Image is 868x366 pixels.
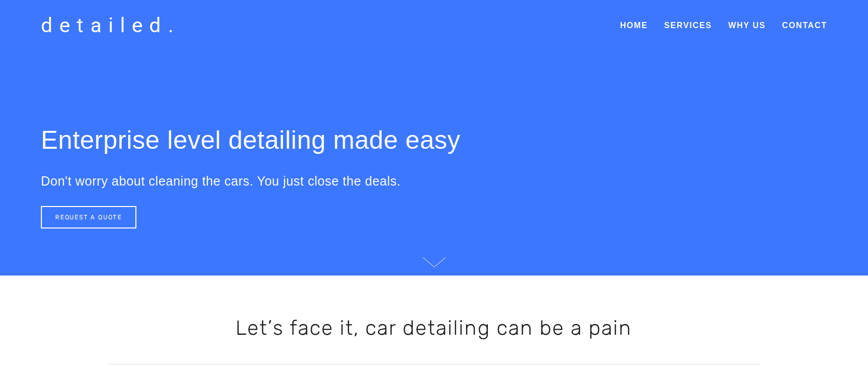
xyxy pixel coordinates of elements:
[36,10,185,41] a: detailed.
[664,21,712,30] a: Services
[782,16,827,35] a: Contact
[41,173,492,189] h3: Don't worry about cleaning the cars. You just close the deals.
[108,314,760,342] h2: Let’s face it, car detailing can be a pain
[41,206,136,228] a: REQUEST A QUOTE
[620,16,648,35] a: Home
[41,124,492,156] h1: Enterprise level detailing made easy
[728,21,765,30] a: Why Us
